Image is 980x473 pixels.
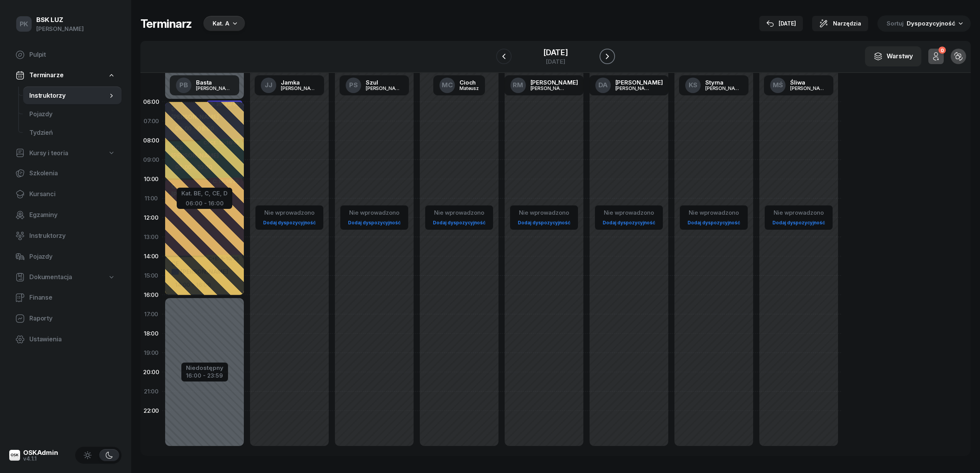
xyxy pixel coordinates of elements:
[29,109,115,119] span: Pojazdy
[140,17,192,31] h1: Terminarz
[531,86,568,91] div: [PERSON_NAME]
[9,330,122,349] a: Ustawienia
[460,80,479,85] div: Cioch
[684,218,743,227] a: Dodaj dyspozycyjność
[9,248,122,266] a: Pojazdy
[543,59,568,64] div: [DATE]
[9,46,122,64] a: Pulpit
[23,449,58,456] div: OSKAdmin
[366,86,403,91] div: [PERSON_NAME]
[366,80,403,85] div: Szul
[600,206,658,229] button: Nie wprowadzonoDodaj dyspozycyjność
[186,365,223,371] div: Niedostępny
[29,168,115,178] span: Szkolenia
[20,21,29,27] span: PK
[684,208,743,218] div: Nie wprowadzono
[543,49,568,56] div: [DATE]
[23,456,58,461] div: v4.1.1
[23,86,122,105] a: Instruktorzy
[684,206,743,229] button: Nie wprowadzonoDodaj dyspozycyjność
[140,324,162,343] div: 18:00
[29,231,115,241] span: Instruktorzy
[442,82,453,88] span: MC
[29,91,108,101] span: Instruktorzy
[213,19,230,28] div: Kat. A
[186,363,223,380] button: Niedostępny16:00 - 23:59
[179,82,188,88] span: PB
[9,450,20,461] img: logo-xs@2x.png
[181,198,228,207] div: 06:00 - 16:00
[255,75,324,95] a: JJJamka[PERSON_NAME]
[705,86,742,91] div: [PERSON_NAME]
[29,50,115,60] span: Pulpit
[615,80,663,85] div: [PERSON_NAME]
[36,24,84,34] div: [PERSON_NAME]
[140,131,162,150] div: 08:00
[140,112,162,131] div: 07:00
[513,82,523,88] span: RM
[349,82,358,88] span: PS
[705,80,742,85] div: Styrna
[140,266,162,285] div: 15:00
[140,247,162,266] div: 14:00
[769,208,828,218] div: Nie wprowadzono
[887,19,905,29] span: Sortuj
[23,105,122,124] a: Pojazdy
[874,51,913,61] div: Warstwy
[865,46,921,66] button: Warstwy
[764,75,833,95] a: MŚŚliwa[PERSON_NAME]
[181,188,228,198] div: Kat. BE, C, CE, D
[515,208,573,218] div: Nie wprowadzono
[345,218,404,227] a: Dodaj dyspozycyjność
[201,16,245,31] button: Kat. A
[140,150,162,170] div: 09:00
[29,272,72,282] span: Dokumentacja
[9,288,122,307] a: Finanse
[600,218,658,227] a: Dodaj dyspozycyjność
[9,309,122,328] a: Raporty
[598,82,608,88] span: DA
[181,188,228,207] button: Kat. BE, C, CE, D06:00 - 16:00
[260,218,319,227] a: Dodaj dyspozycyjność
[9,185,122,203] a: Kursanci
[260,206,319,229] button: Nie wprowadzonoDodaj dyspozycyjność
[504,75,584,95] a: RM[PERSON_NAME][PERSON_NAME]
[140,401,162,420] div: 22:00
[615,86,652,91] div: [PERSON_NAME]
[9,206,122,224] a: Egzaminy
[29,334,115,344] span: Ustawienia
[790,80,827,85] div: Śliwa
[769,206,828,229] button: Nie wprowadzonoDodaj dyspozycyjność
[281,86,318,91] div: [PERSON_NAME]
[938,47,946,54] div: 0
[515,206,573,229] button: Nie wprowadzonoDodaj dyspozycyjność
[833,19,861,28] span: Narzędzia
[29,70,63,80] span: Terminarze
[600,208,658,218] div: Nie wprowadzono
[265,82,272,88] span: JJ
[345,206,404,229] button: Nie wprowadzonoDodaj dyspozycyjność
[877,15,971,32] button: Sortuj Dyspozycyjność
[186,371,223,379] div: 16:00 - 23:59
[9,66,122,84] a: Terminarze
[433,75,485,95] a: MCCiochMateusz
[140,363,162,382] div: 20:00
[140,208,162,227] div: 12:00
[29,148,68,158] span: Kursy i teoria
[589,75,669,95] a: DA[PERSON_NAME][PERSON_NAME]
[29,189,115,199] span: Kursanci
[928,49,944,64] button: 0
[140,92,162,112] div: 06:00
[812,16,868,31] button: Narzędzia
[515,218,573,227] a: Dodaj dyspozycyjność
[140,285,162,305] div: 16:00
[9,164,122,183] a: Szkolenia
[345,208,404,218] div: Nie wprowadzono
[260,208,319,218] div: Nie wprowadzono
[9,144,122,162] a: Kursy i teoria
[460,86,479,91] div: Mateusz
[769,218,828,227] a: Dodaj dyspozycyjność
[430,218,488,227] a: Dodaj dyspozycyjność
[759,16,803,31] button: [DATE]
[907,20,955,27] span: Dyspozycyjność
